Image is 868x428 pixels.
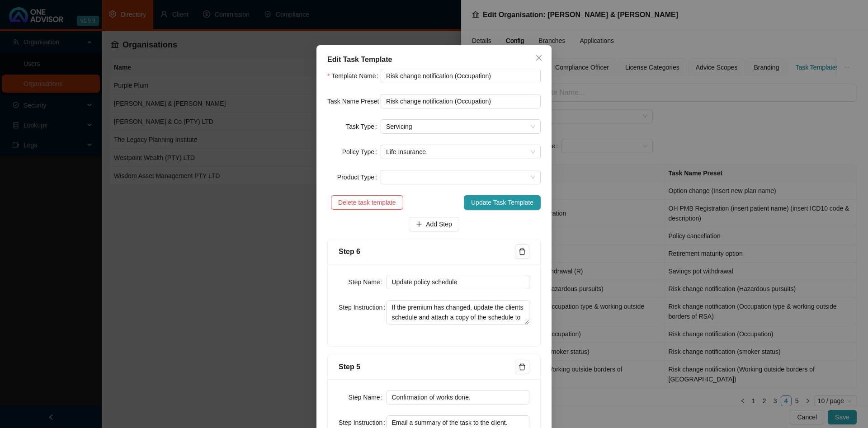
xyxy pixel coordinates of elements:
label: Task Type [346,119,381,134]
span: delete [519,248,526,255]
span: Update Task Template [471,198,533,207]
span: plus [416,221,422,227]
label: Task Name Preset [327,94,381,108]
div: Step 5 [339,361,515,372]
button: Close [532,51,546,65]
label: Product Type [337,170,381,184]
label: Policy Type [342,145,381,159]
label: Step Instruction [339,300,387,315]
button: Delete task template [331,195,403,210]
span: Add Step [426,219,452,229]
span: close [535,54,542,61]
div: Edit Task Template [327,54,541,65]
span: Servicing [386,120,535,133]
span: Life Insurance [386,145,535,159]
span: Delete task template [338,198,396,207]
button: Add Step [409,217,459,231]
label: Step Name [349,390,387,404]
div: Step 6 [339,246,515,257]
label: Template Name [327,69,381,83]
button: Update Task Template [464,195,541,210]
span: delete [519,363,526,371]
label: Step Name [349,275,387,289]
textarea: If the premium has changed, update the clients schedule and attach a copy of the schedule to this... [387,300,530,325]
